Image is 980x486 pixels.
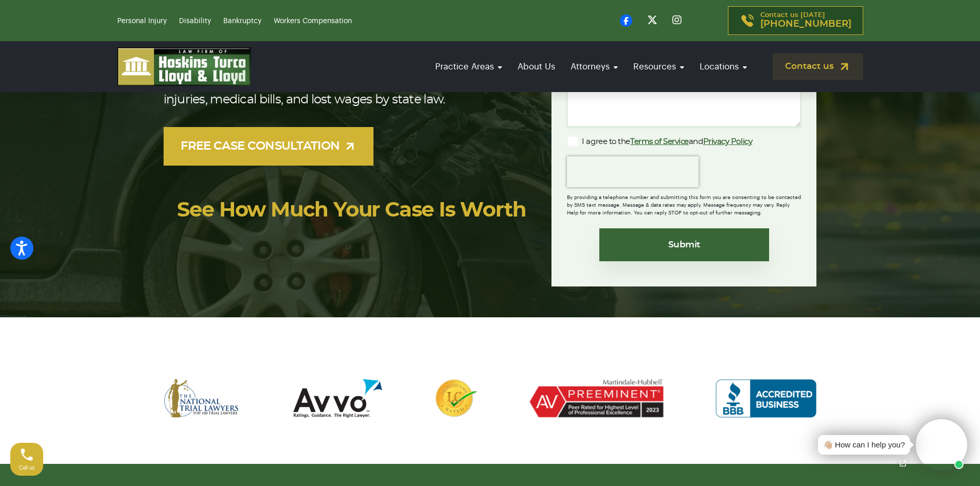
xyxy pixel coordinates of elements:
a: See How Much Your Case Is Worth [177,200,526,221]
input: Submit [599,228,769,261]
div: 👋🏼 How can I help you? [823,439,905,451]
a: Practice Areas [430,52,507,81]
a: Open chat [892,453,914,474]
a: Contact us [773,53,863,80]
span: Call us [19,465,35,471]
a: Locations [694,52,752,81]
a: FREE CASE CONSULTATION [164,127,374,166]
img: AVVO [293,379,382,418]
a: Disability [179,17,211,25]
a: Resources [628,52,689,81]
a: Workers Compensation [274,17,352,25]
a: Terms of Service [630,138,689,146]
iframe: reCAPTCHA [567,156,699,187]
img: arrow-up-right-light.svg [344,140,357,153]
span: [PHONE_NUMBER] [760,19,851,29]
a: Bankruptcy [223,17,261,25]
img: The National Trial Lawyers Top 100 Trial Lawyers [164,379,242,418]
img: Lead Counsel Rated [435,379,477,418]
img: logo [117,47,251,86]
a: Contact us [DATE][PHONE_NUMBER] [728,6,863,35]
a: About Us [512,52,560,81]
a: Attorneys [565,52,623,81]
a: Privacy Policy [703,138,753,146]
a: Personal Injury [117,17,167,25]
p: Contact us [DATE] [760,12,851,29]
div: By providing a telephone number and submitting this form you are consenting to be contacted by SM... [567,187,801,217]
label: I agree to the and [567,136,752,148]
